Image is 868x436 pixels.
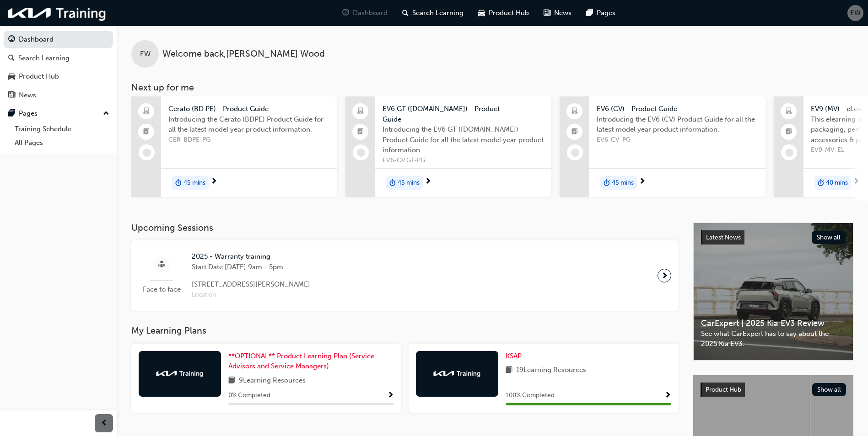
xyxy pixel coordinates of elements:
a: **OPTIONAL** Product Learning Plan (Service Advisors and Service Managers) [228,351,394,372]
a: Training Schedule [11,122,113,136]
span: book-icon [506,365,512,376]
button: Show all [812,231,846,244]
span: next-icon [639,178,646,186]
span: 45 mins [612,178,634,188]
span: Product Hub [706,386,741,393]
span: learningRecordVerb_NONE-icon [785,149,793,157]
span: News [554,8,571,18]
span: EV6 GT ([DOMAIN_NAME]) - Product Guide [383,104,544,124]
span: Pages [597,8,615,18]
a: KSAP [506,351,525,362]
span: duration-icon [389,177,396,189]
button: Pages [4,105,113,122]
a: pages-iconPages [579,4,623,22]
a: All Pages [11,136,113,150]
span: next-icon [210,178,217,186]
span: guage-icon [8,36,15,44]
span: car-icon [8,73,15,81]
a: EV6 (CV) - Product GuideIntroducing the EV6 (CV) Product Guide for all the latest model year prod... [560,96,766,197]
span: learningRecordVerb_NONE-icon [143,149,151,157]
span: booktick-icon [571,126,578,138]
span: laptop-icon [571,106,578,117]
span: EW [850,8,861,18]
a: car-iconProduct Hub [471,4,536,22]
a: Face to face2025 - Warranty trainingStart Date:[DATE] 9am - 5pm[STREET_ADDRESS][PERSON_NAME]Location [139,248,671,303]
span: Introducing the EV6 GT ([DOMAIN_NAME]) Product Guide for all the latest model year product inform... [383,124,544,155]
span: Dashboard [353,8,388,18]
span: EV6-CV-PG [597,135,758,145]
h3: Upcoming Sessions [131,223,679,233]
span: See what CarExpert has to say about the 2025 Kia EV3. [701,329,846,349]
div: Search Learning [18,53,70,64]
img: kia-training [155,369,205,378]
span: Show Progress [387,392,394,400]
a: Search Learning [4,50,113,67]
span: CER-BDPE-PG [168,135,330,145]
a: Latest NewsShow all [701,230,846,245]
span: 45 mins [183,178,205,188]
span: search-icon [402,7,409,19]
h3: My Learning Plans [131,325,679,336]
span: Latest News [706,234,741,241]
span: 45 mins [398,178,420,188]
span: prev-icon [101,418,108,429]
span: next-icon [853,178,860,186]
span: 100 % Completed [506,390,555,401]
span: pages-icon [586,7,593,19]
span: duration-icon [604,177,610,189]
span: Face to face [139,284,184,295]
span: 2025 - Warranty training [192,251,310,262]
span: Introducing the Cerato (BDPE) Product Guide for all the latest model year product information. [168,114,330,135]
span: 19 Learning Resources [516,365,586,376]
span: news-icon [8,91,15,100]
span: Welcome back , [PERSON_NAME] Wood [162,49,325,59]
span: booktick-icon [357,126,364,138]
button: DashboardSearch LearningProduct HubNews [4,29,113,105]
span: car-icon [478,7,485,19]
span: Introducing the EV6 (CV) Product Guide for all the latest model year product information. [597,114,758,135]
span: search-icon [8,54,15,63]
h3: Next up for me [117,82,868,93]
span: KSAP [506,352,522,360]
a: Product Hub [4,68,113,85]
span: Show Progress [664,392,671,400]
span: laptop-icon [143,106,150,117]
span: Start Date: [DATE] 9am - 5pm [192,262,310,272]
button: EW [847,5,863,21]
span: news-icon [544,7,550,19]
span: guage-icon [342,7,349,19]
span: [STREET_ADDRESS][PERSON_NAME] [192,279,310,290]
div: Product Hub [19,71,59,82]
span: Location [192,290,310,300]
img: kia-training [432,369,482,378]
span: booktick-icon [786,126,792,138]
a: Product HubShow all [701,383,846,397]
span: duration-icon [818,177,824,189]
a: guage-iconDashboard [335,4,395,22]
span: learningRecordVerb_NONE-icon [571,149,579,157]
span: Search Learning [412,8,464,18]
span: 40 mins [826,178,848,188]
span: EV6 (CV) - Product Guide [597,104,758,114]
span: **OPTIONAL** Product Learning Plan (Service Advisors and Service Managers) [228,352,374,371]
span: Cerato (BD PE) - Product Guide [168,104,330,114]
span: duration-icon [175,177,182,189]
span: next-icon [425,178,431,186]
span: EV6-CV.GT-PG [383,155,544,166]
span: learningRecordVerb_NONE-icon [357,149,365,157]
span: CarExpert | 2025 Kia EV3 Review [701,318,846,329]
img: kia-training [5,4,110,22]
div: News [19,90,36,101]
span: laptop-icon [786,106,792,117]
a: Latest NewsShow allCarExpert | 2025 Kia EV3 ReviewSee what CarExpert has to say about the 2025 Ki... [693,223,853,361]
div: Pages [19,108,38,119]
a: news-iconNews [536,4,579,22]
span: next-icon [661,269,668,282]
a: Cerato (BD PE) - Product GuideIntroducing the Cerato (BDPE) Product Guide for all the latest mode... [131,96,337,197]
a: Dashboard [4,31,113,48]
span: EW [140,49,151,59]
button: Show Progress [387,390,394,401]
span: pages-icon [8,110,15,118]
